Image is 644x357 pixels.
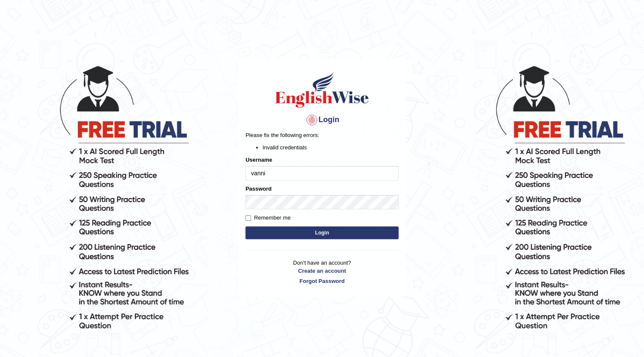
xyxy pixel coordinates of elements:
li: Invalid credentials [262,143,399,151]
button: Login [245,226,399,239]
img: Logo of English Wise sign in for intelligent practice with AI [274,71,370,109]
label: Username [245,156,272,164]
p: Don't have an account? [245,259,399,285]
p: Please fix the following errors: [245,131,399,139]
label: Password [245,185,271,193]
a: Create an account [245,267,399,275]
a: Forgot Password [245,277,399,285]
label: Remember me [245,214,291,222]
input: Remember me [245,215,251,221]
h4: Login [245,113,399,127]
